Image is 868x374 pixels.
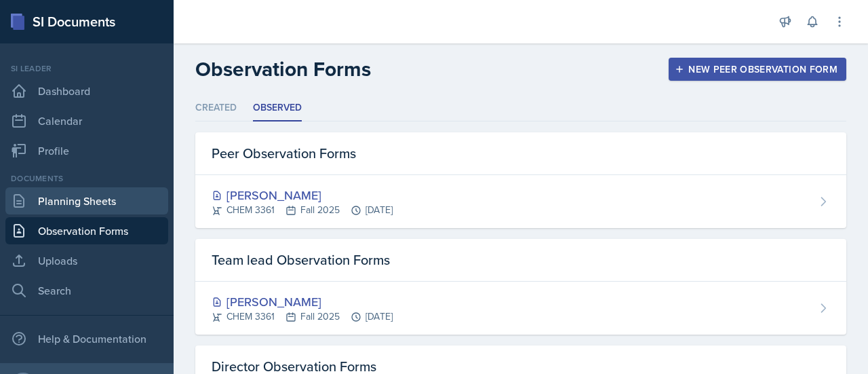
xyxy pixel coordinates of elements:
[212,310,393,324] div: CHEM 3361 Fall 2025 [DATE]
[5,277,168,304] a: Search
[5,247,168,274] a: Uploads
[5,62,168,75] div: Si leader
[5,137,168,164] a: Profile
[253,95,302,121] li: Observed
[5,172,168,185] div: Documents
[212,203,393,217] div: CHEM 3361 Fall 2025 [DATE]
[5,187,168,214] a: Planning Sheets
[5,217,168,244] a: Observation Forms
[669,58,846,81] button: New Peer Observation Form
[195,95,237,121] li: Created
[195,132,846,175] div: Peer Observation Forms
[212,293,393,311] div: [PERSON_NAME]
[5,107,168,134] a: Calendar
[677,64,837,75] div: New Peer Observation Form
[195,282,846,335] a: [PERSON_NAME] CHEM 3361Fall 2025[DATE]
[5,77,168,105] a: Dashboard
[195,57,371,81] h2: Observation Forms
[212,186,393,204] div: [PERSON_NAME]
[5,325,168,352] div: Help & Documentation
[195,239,846,282] div: Team lead Observation Forms
[195,175,846,228] a: [PERSON_NAME] CHEM 3361Fall 2025[DATE]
